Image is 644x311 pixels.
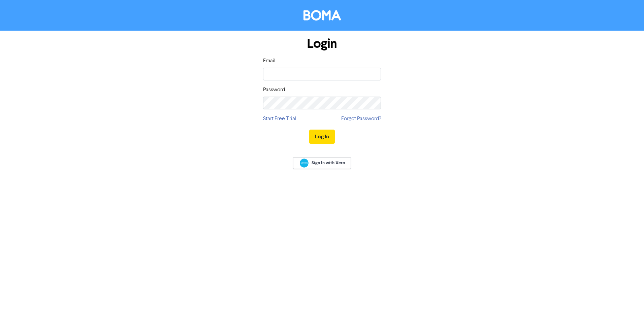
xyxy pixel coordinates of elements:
[293,157,351,169] a: Sign In with Xero
[312,160,345,166] span: Sign In with Xero
[300,159,309,168] img: Xero logo
[263,36,381,51] h1: Login
[341,115,381,123] a: Forgot Password?
[303,10,341,21] img: BOMA Logo
[309,130,335,144] button: Log In
[263,115,296,123] a: Start Free Trial
[263,57,276,65] label: Email
[263,86,285,94] label: Password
